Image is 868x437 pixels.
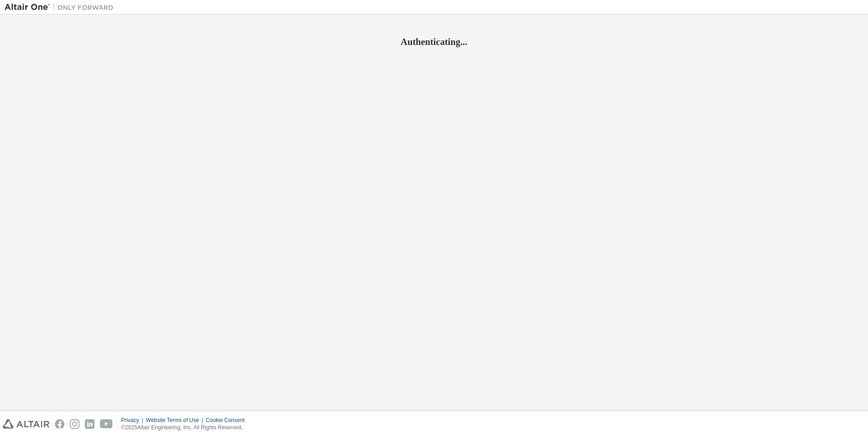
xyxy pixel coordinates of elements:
[146,417,206,424] div: Website Terms of Use
[121,417,146,424] div: Privacy
[5,36,863,48] h2: Authenticating...
[3,419,49,429] img: altair_logo.svg
[5,3,118,12] img: Altair One
[100,419,113,429] img: youtube.svg
[206,417,250,424] div: Cookie Consent
[121,424,250,432] p: © 2025 Altair Engineering, Inc. All Rights Reserved.
[55,419,64,429] img: facebook.svg
[70,419,79,429] img: instagram.svg
[85,419,94,429] img: linkedin.svg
